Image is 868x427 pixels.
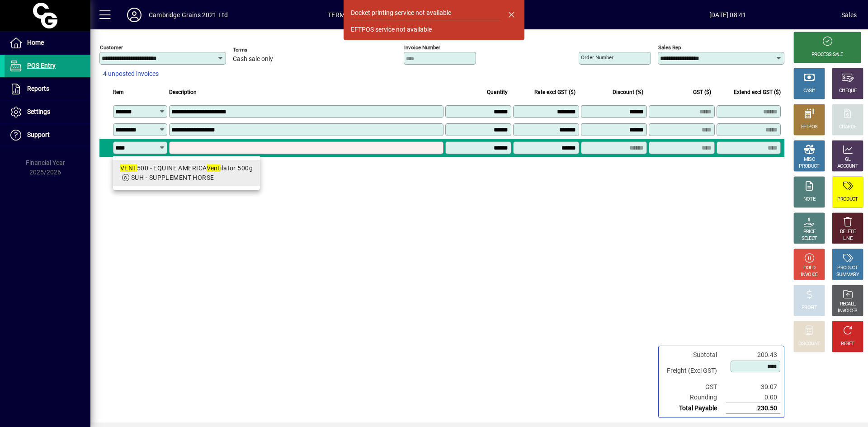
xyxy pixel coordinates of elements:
div: INVOICES [838,308,857,314]
mat-label: Invoice number [404,44,440,51]
td: Subtotal [662,350,726,360]
td: Freight (Excl GST) [662,360,726,382]
div: CASH [803,88,815,94]
mat-label: Customer [100,44,123,51]
div: RECALL [840,301,856,308]
span: Support [27,131,50,138]
div: GL [845,156,851,163]
td: 230.50 [726,403,780,414]
span: SUH - SUPPLEMENT HORSE [131,174,214,181]
span: Cash sale only [233,56,273,63]
div: PROFIT [802,305,817,311]
div: MISC [804,156,815,163]
div: 500 - EQUINE AMERICA ilator 500g [120,164,253,173]
div: HOLD [803,265,815,272]
span: Discount (%) [613,87,643,97]
div: PRODUCT [837,265,858,272]
a: Support [5,124,90,146]
td: GST [662,382,726,392]
div: Cambridge Grains 2021 Ltd [149,8,228,22]
div: INVOICE [801,272,817,278]
div: SUMMARY [836,272,859,278]
div: PRODUCT [837,196,858,203]
span: Rate excl GST ($) [534,87,576,97]
td: Rounding [662,392,726,403]
td: Total Payable [662,403,726,414]
td: 200.43 [726,350,780,360]
button: 4 unposted invoices [99,66,162,82]
span: Home [27,39,44,46]
span: Item [113,87,124,97]
div: DELETE [840,229,855,235]
span: GST ($) [693,87,711,97]
span: 4 unposted invoices [103,69,159,79]
span: Description [169,87,197,97]
div: PRODUCT [799,163,819,170]
div: PROCESS SALE [811,52,843,58]
td: 0.00 [726,392,780,403]
mat-label: Order number [581,54,613,61]
div: LINE [843,235,852,242]
a: Reports [5,78,90,100]
td: 30.07 [726,382,780,392]
span: Quantity [487,87,508,97]
div: Sales [841,8,857,22]
a: Settings [5,101,90,123]
div: NOTE [803,196,815,203]
mat-label: Sales rep [658,44,681,51]
span: Reports [27,85,49,92]
div: PRICE [803,229,816,235]
div: ACCOUNT [837,163,858,170]
em: VENT [120,164,137,172]
button: Profile [120,7,149,23]
span: TERMINAL2 [328,8,363,22]
span: [DATE] 08:41 [614,8,841,22]
a: Home [5,32,90,54]
div: EFTPOS [801,124,818,131]
em: Vent [207,164,221,172]
div: SELECT [802,235,817,242]
div: CHARGE [839,124,857,131]
span: POS Entry [27,62,56,69]
span: Settings [27,108,50,115]
div: EFTPOS service not available [351,25,432,34]
div: CHEQUE [839,88,856,94]
mat-option: VENT500 - EQUINE AMERICA Ventilator 500g [113,160,260,186]
span: Extend excl GST ($) [734,87,781,97]
div: RESET [841,341,854,347]
span: Terms [233,47,287,53]
div: DISCOUNT [798,341,820,347]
